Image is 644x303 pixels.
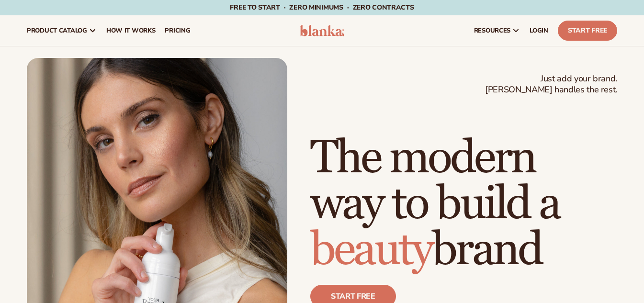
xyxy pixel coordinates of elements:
span: Just add your brand. [PERSON_NAME] handles the rest. [485,73,617,96]
img: logo [300,25,345,36]
a: How It Works [102,15,160,46]
span: beauty [310,222,432,278]
a: Start Free [558,21,617,41]
span: product catalog [27,27,87,34]
h1: The modern way to build a brand [310,135,617,273]
span: How It Works [106,27,156,34]
a: product catalog [22,15,102,46]
a: resources [469,15,525,46]
span: pricing [165,27,190,34]
a: LOGIN [525,15,553,46]
span: Free to start · ZERO minimums · ZERO contracts [230,3,414,12]
span: LOGIN [530,27,548,34]
a: pricing [160,15,195,46]
span: resources [474,27,510,34]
